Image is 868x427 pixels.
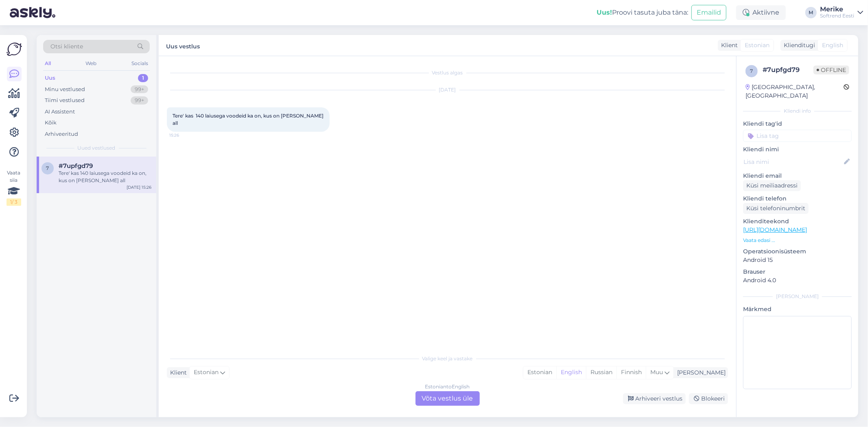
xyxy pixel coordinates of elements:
[7,41,22,57] img: Askly Logo
[820,6,863,19] a: MerikeSoftrend Eesti
[45,119,57,127] div: Kõik
[689,393,728,404] div: Blokeeri
[750,68,753,74] span: 7
[743,256,852,264] p: Android 15
[523,366,556,379] div: Estonian
[131,85,148,94] div: 99+
[743,130,852,142] input: Lisa tag
[556,366,586,379] div: English
[194,368,219,377] span: Estonian
[45,74,55,82] div: Uus
[78,144,116,152] span: Uued vestlused
[167,86,728,94] div: [DATE]
[59,162,93,170] span: #7upfgd79
[674,368,726,377] div: [PERSON_NAME]
[167,355,728,362] div: Valige keel ja vastake
[597,9,612,16] b: Uus!
[743,237,852,244] p: Vaata edasi ...
[167,69,728,76] div: Vestlus algas
[43,58,52,69] div: All
[131,96,148,105] div: 99+
[597,8,688,17] div: Proovi tasuta juba täna:
[84,58,98,69] div: Web
[45,85,85,94] div: Minu vestlused
[745,41,770,50] span: Estonian
[743,226,807,233] a: [URL][DOMAIN_NAME]
[736,5,786,20] div: Aktiivne
[813,65,849,74] span: Offline
[167,368,187,377] div: Klient
[45,96,85,105] div: Tiimi vestlused
[743,217,852,226] p: Klienditeekond
[46,165,49,171] span: 7
[743,172,852,180] p: Kliendi email
[743,194,852,203] p: Kliendi telefon
[822,41,843,50] span: English
[173,113,325,126] span: Tere' kas 140 laiusega voodeid ka on, kus on [PERSON_NAME] all
[45,108,75,116] div: AI Assistent
[743,180,801,191] div: Küsi meiliaadressi
[743,107,852,115] div: Kliendi info
[7,198,21,206] div: 1 / 3
[743,305,852,314] p: Märkmed
[586,366,617,379] div: Russian
[718,41,738,50] div: Klient
[59,170,151,184] div: Tere' kas 140 laiusega voodeid ka on, kus on [PERSON_NAME] all
[425,383,470,390] div: Estonian to English
[805,7,817,18] div: M
[127,184,151,190] div: [DATE] 15:26
[743,157,842,166] input: Lisa nimi
[743,145,852,154] p: Kliendi nimi
[169,132,200,138] span: 15:26
[746,83,844,100] div: [GEOGRAPHIC_DATA], [GEOGRAPHIC_DATA]
[617,366,646,379] div: Finnish
[820,13,854,19] div: Softrend Eesti
[50,42,83,51] span: Otsi kliente
[743,120,852,128] p: Kliendi tag'id
[623,393,686,404] div: Arhiveeri vestlus
[415,391,480,406] div: Võta vestlus üle
[820,6,854,13] div: Merike
[691,5,726,20] button: Emailid
[743,276,852,285] p: Android 4.0
[743,247,852,256] p: Operatsioonisüsteem
[45,130,78,138] div: Arhiveeritud
[166,40,200,51] label: Uus vestlus
[743,203,809,214] div: Küsi telefoninumbrit
[743,268,852,276] p: Brauser
[781,41,815,50] div: Klienditugi
[7,169,21,206] div: Vaata siia
[138,74,148,82] div: 1
[130,58,150,69] div: Socials
[743,293,852,300] div: [PERSON_NAME]
[763,65,813,75] div: # 7upfgd79
[650,368,663,376] span: Muu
